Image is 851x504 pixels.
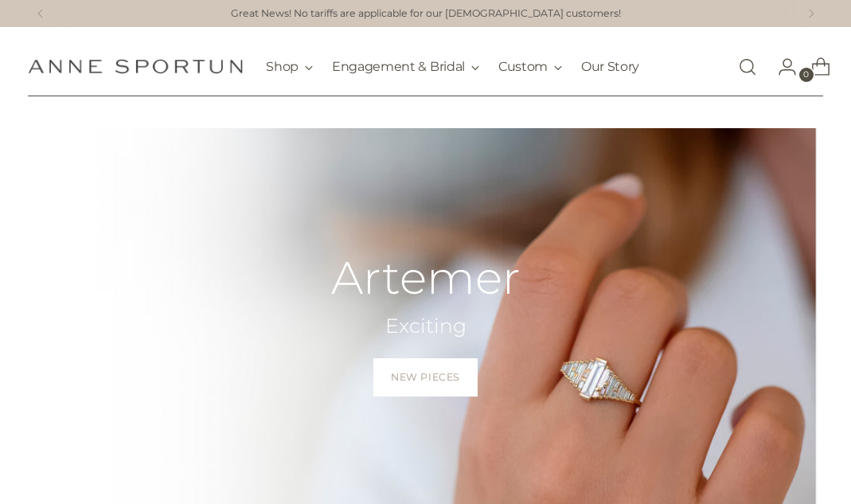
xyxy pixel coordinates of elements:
span: 0 [799,68,814,82]
a: Open cart modal [798,51,830,83]
span: New Pieces [391,370,460,385]
a: Go to the account page [765,51,797,83]
a: Anne Sportun Fine Jewellery [28,59,243,74]
a: Our Story [581,49,639,84]
button: Shop [266,49,313,84]
a: New Pieces [373,358,478,397]
h2: Exciting [331,313,521,339]
h2: Artemer [331,253,521,303]
a: Great News! No tariffs are applicable for our [DEMOGRAPHIC_DATA] customers! [231,6,621,21]
button: Engagement & Bridal [332,49,479,84]
button: Custom [498,49,562,84]
a: Open search modal [732,51,763,83]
